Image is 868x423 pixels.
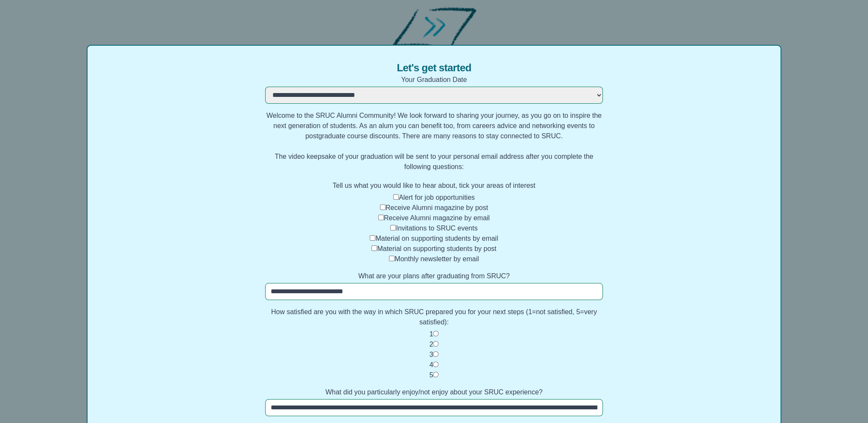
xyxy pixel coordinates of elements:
label: Tell us what you would like to hear about, tick your areas of interest [265,181,603,191]
label: 3 [430,351,433,358]
label: Monthly newsletter by email [395,255,479,263]
label: Receive Alumni magazine by post [386,204,488,211]
label: 4 [430,361,433,368]
label: Invitations to SRUC events [396,225,477,232]
label: What are your plans after graduating from SRUC? [265,271,603,281]
label: Your Graduation Date [265,75,603,85]
label: Material on supporting students by email [375,235,498,242]
label: 5 [430,371,433,379]
label: How satisfied are you with the way in which SRUC prepared you for your next steps (1=not satisfie... [265,307,603,327]
label: 2 [430,341,433,348]
label: Receive Alumni magazine by email [384,214,490,222]
p: Welcome to the SRUC Alumni Community! We look forward to sharing your journey, as you go on to in... [265,111,603,172]
label: 1 [430,330,433,338]
label: Material on supporting students by post [377,245,496,252]
label: Alert for job opportunities [399,194,475,201]
span: Let's get started [397,61,471,75]
label: What did you particularly enjoy/not enjoy about your SRUC experience? [265,387,603,397]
